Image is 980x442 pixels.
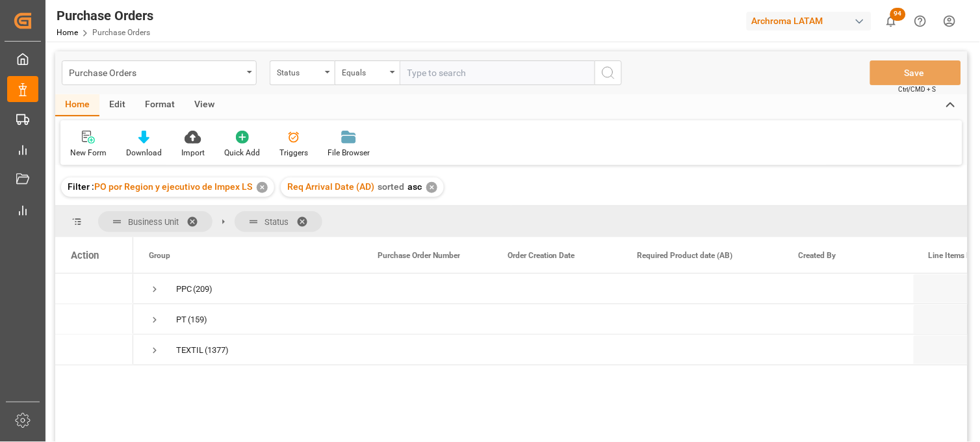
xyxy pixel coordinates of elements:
span: Req Arrival Date (AD) [287,181,374,192]
button: Help Center [906,6,935,36]
span: Purchase Order Number [378,251,460,260]
span: Status [264,217,289,227]
div: Purchase Orders [57,6,153,25]
button: Archroma LATAM [747,8,877,33]
div: Import [181,147,205,159]
div: Press SPACE to select this row. [55,304,133,335]
div: TEXTIL [176,335,203,365]
button: Save [870,60,961,85]
div: Edit [99,94,135,116]
div: Archroma LATAM [747,12,871,31]
button: open menu [62,60,257,85]
span: (159) [188,305,207,335]
div: Press SPACE to select this row. [55,335,133,365]
div: ✕ [257,182,268,193]
div: Home [55,94,99,116]
div: View [185,94,224,116]
span: (209) [193,274,213,304]
span: Created By [799,251,836,260]
div: ✕ [426,182,437,193]
span: Required Product date (AB) [638,251,733,260]
div: Triggers [279,147,308,159]
button: open menu [335,60,400,85]
div: Press SPACE to select this row. [55,274,133,304]
div: Download [126,147,162,159]
span: Order Creation Date [508,251,575,260]
div: PT [176,305,187,335]
div: Status [277,64,321,79]
div: PPC [176,274,192,304]
span: sorted [378,181,404,192]
div: Quick Add [224,147,260,159]
span: Business Unit [128,217,179,227]
span: 94 [890,8,906,21]
span: asc [407,181,422,192]
input: Type to search [400,60,595,85]
div: Purchase Orders [69,64,242,80]
button: search button [595,60,622,85]
button: show 94 new notifications [877,6,906,36]
span: Filter : [68,181,94,192]
span: (1377) [205,335,229,365]
div: Action [71,250,99,261]
span: Group [149,251,170,260]
div: Equals [342,64,386,79]
button: open menu [270,60,335,85]
a: Home [57,28,78,37]
span: PO por Region y ejecutivo de Impex LS [94,181,252,192]
div: New Form [70,147,107,159]
div: Format [135,94,185,116]
span: Ctrl/CMD + S [899,84,936,94]
div: File Browser [328,147,370,159]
